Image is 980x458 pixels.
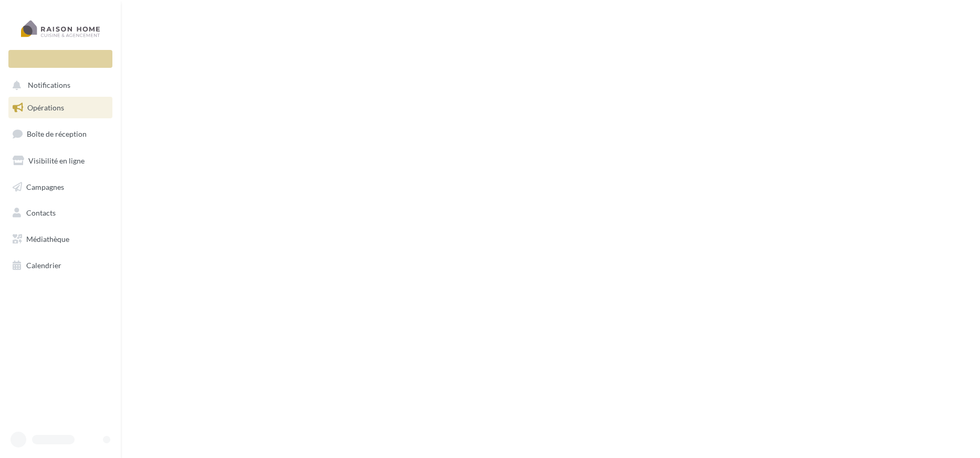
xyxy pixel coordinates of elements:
[27,129,87,138] span: Boîte de réception
[26,235,69,243] span: Médiathèque
[26,182,64,191] span: Campagnes
[26,261,61,270] span: Calendrier
[6,150,114,172] a: Visibilité en ligne
[6,97,114,119] a: Opérations
[6,202,114,224] a: Contacts
[26,208,56,217] span: Contacts
[28,156,85,165] span: Visibilité en ligne
[6,176,114,198] a: Campagnes
[27,103,64,112] span: Opérations
[6,255,114,277] a: Calendrier
[6,123,114,145] a: Boîte de réception
[6,228,114,250] a: Médiathèque
[28,81,70,90] span: Notifications
[8,50,112,68] div: Nouvelle campagne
